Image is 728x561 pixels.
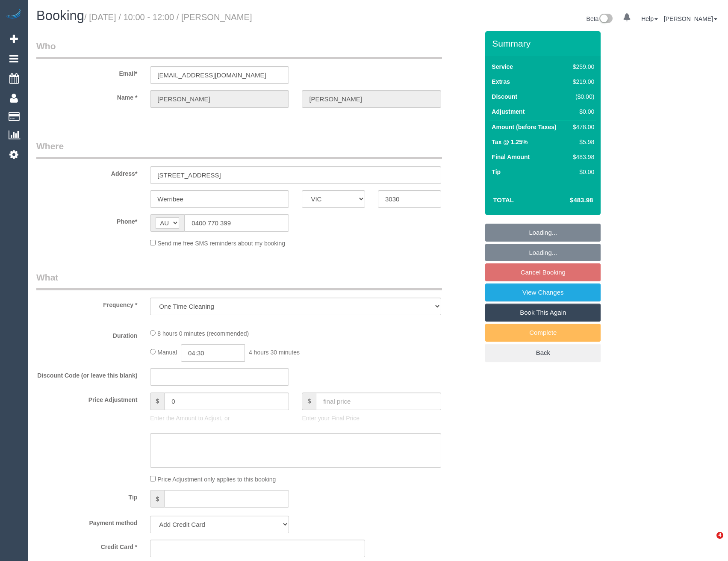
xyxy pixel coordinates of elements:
div: ($0.00) [569,92,594,101]
label: Final Amount [492,153,530,161]
h3: Summary [492,38,596,48]
a: [PERSON_NAME] [664,15,717,22]
span: $ [302,393,316,410]
img: Automaid Logo [5,9,22,21]
div: $0.00 [569,107,594,116]
label: Tip [492,168,501,176]
label: Name * [30,90,144,102]
label: Address* [30,166,144,178]
div: $219.00 [569,77,594,86]
div: $259.00 [569,62,594,71]
img: New interface [598,14,613,25]
label: Payment method [30,516,144,527]
label: Discount Code (or leave this blank) [30,368,144,380]
span: Send me free SMS reminders about my booking [157,240,285,247]
label: Discount [492,92,517,101]
label: Amount (before Taxes) [492,123,556,131]
label: Frequency * [30,298,144,309]
a: Back [485,344,601,362]
label: Adjustment [492,107,525,116]
label: Duration [30,328,144,340]
input: Last Name* [302,90,441,108]
span: Price Adjustment only applies to this booking [157,476,276,483]
span: 8 hours 0 minutes (recommended) [157,330,249,337]
span: $ [150,490,164,508]
legend: Who [36,40,442,59]
label: Service [492,62,513,71]
span: 4 [716,532,723,539]
span: 4 hours 30 minutes [249,349,300,356]
input: Email* [150,66,289,84]
p: Enter your Final Price [302,414,441,422]
span: Booking [36,8,84,23]
iframe: Intercom live chat [699,532,719,552]
div: $0.00 [569,168,594,176]
iframe: Secure card payment input frame [157,545,358,552]
h4: $483.98 [544,197,593,204]
div: $478.00 [569,123,594,131]
a: Help [641,15,658,22]
span: $ [150,393,164,410]
label: Tip [30,490,144,502]
small: / [DATE] / 10:00 - 12:00 / [PERSON_NAME] [84,12,252,22]
a: Book This Again [485,304,601,322]
input: final price [316,393,441,410]
label: Tax @ 1.25% [492,138,528,146]
input: First Name* [150,90,289,108]
label: Extras [492,77,510,86]
legend: What [36,271,442,290]
legend: Where [36,140,442,159]
input: Phone* [184,214,289,232]
a: Beta [587,15,613,22]
div: $483.98 [569,153,594,161]
p: Enter the Amount to Adjust, or [150,414,289,422]
div: $5.98 [569,138,594,146]
span: Manual [157,349,177,356]
label: Price Adjustment [30,393,144,404]
input: Post Code* [378,190,441,208]
label: Phone* [30,214,144,226]
strong: Total [493,196,514,204]
a: View Changes [485,283,601,301]
label: Email* [30,66,144,78]
label: Credit Card * [30,540,144,551]
input: Suburb* [150,190,289,208]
